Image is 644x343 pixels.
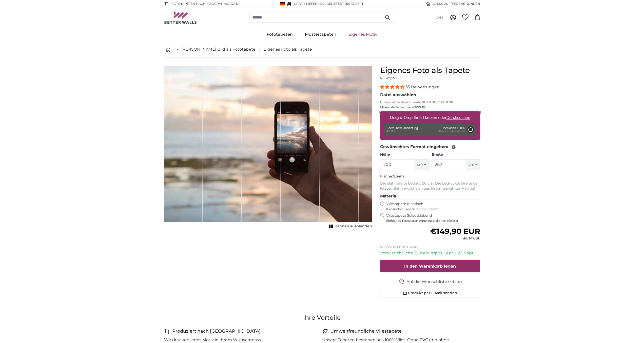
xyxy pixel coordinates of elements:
button: Bahnen ausblenden [327,223,372,230]
div: inkl. MwSt. [430,236,480,241]
p: Die Bahnbreite beträgt 50 cm. Die bedruckte Breite der letzten Bahn ergibt sich aus Ihrem gewählt... [380,181,480,191]
p: Versand mit DPD Classic [380,245,480,249]
span: In den Warenkorb legen [404,264,456,269]
label: Vliestapete Klassisch [386,201,476,211]
legend: Material [380,193,480,199]
h1: Eigenes Foto als Tapete [380,66,480,75]
button: In den Warenkorb legen [380,260,480,272]
button: (de) [432,13,447,22]
h3: Ihre Vorteile [164,314,480,322]
label: Breite [432,152,480,157]
a: Eigenes Foto als Tapete [264,46,312,52]
nav: breadcrumbs [164,41,480,58]
span: GRATIS Lieferung! [294,2,325,6]
span: €149,90 EUR [430,227,480,236]
div: 1 of 1 [164,66,372,230]
label: Vliestapete Selbstklebend [386,213,480,223]
legend: Datei auswählen [380,92,480,98]
label: Drag & Drop Ihrer Dateien oder [388,113,472,123]
h4: Produziert nach [GEOGRAPHIC_DATA] [172,328,261,335]
h4: Umweltfreundliche Vliestapete [330,328,402,335]
span: 5.34m² [393,174,405,178]
span: 35 Bewertungen [405,85,440,89]
span: Auf die Wunschliste setzen [406,279,462,285]
span: Geliefert bis 23. Sept. [327,2,364,6]
span: Nr. WQ553 [380,76,397,80]
img: Betterwalls [164,11,197,24]
span: 4.34 stars [380,85,405,89]
p: Maximale Dateigrösse 200MB. [380,105,480,109]
span: 60'000 ZUFRIEDENE KUNDEN [433,2,480,6]
a: Fototapeten [261,28,299,41]
span: Klassisches Tapezieren mit Kleister [386,207,476,211]
button: Produkt per E-Mail senden [380,289,480,297]
p: Fläche: [380,174,480,179]
p: Voraussichtliche Zustellung: 19. Sept. - 23. Sept. [380,250,480,256]
span: Bahnen ausblenden [335,224,372,229]
label: Höhe [380,152,428,157]
span: cm [417,162,423,167]
a: [PERSON_NAME] Bild als Fototapete [181,46,256,52]
button: cm [466,159,480,170]
legend: Gewünschtes Format eingeben: [380,144,480,150]
u: Durchsuchen [446,115,470,120]
span: Fototapeten nach [GEOGRAPHIC_DATA] [172,2,241,6]
p: Unterstützte Dateiformate JPG, PNG, TIFF, PDF. [380,100,480,104]
span: cm [468,162,474,167]
span: Einfaches Tapezieren ohne zusätzlichen Kleister [386,219,480,223]
a: Eigenes Motiv [342,28,383,41]
button: Auf die Wunschliste setzen [380,278,480,285]
p: Wir drucken jedes Motiv in Ihrem Wunschmass [164,337,261,343]
span: - [325,2,364,6]
button: cm [415,159,428,170]
img: Deutschland [280,2,285,6]
a: Mustertapeten [299,28,342,41]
